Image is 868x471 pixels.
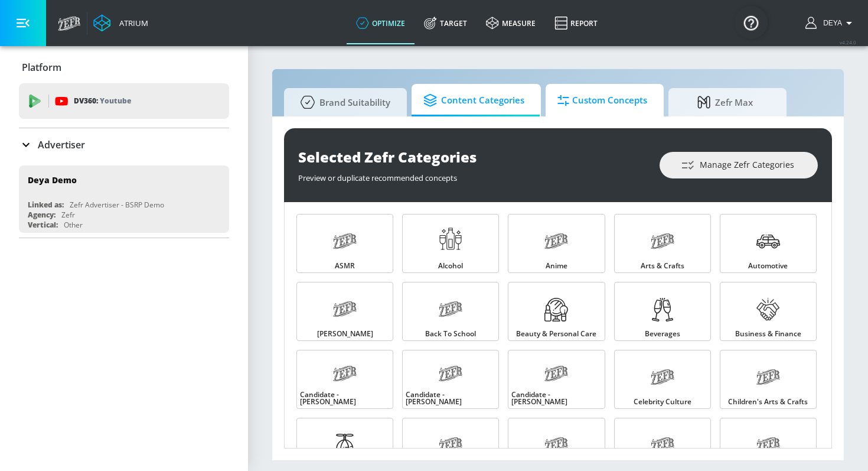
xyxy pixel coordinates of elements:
[70,200,164,210] div: Zefr Advertiser - BSRP Demo
[805,16,856,30] button: Deya
[28,210,56,220] div: Agency:
[735,330,801,337] span: Business & Finance
[546,262,567,269] span: Anime
[300,391,390,405] span: Candidate - [PERSON_NAME]
[634,398,691,405] span: Celebrity Culture
[425,330,476,337] span: Back to School
[660,152,818,178] button: Manage Zefr Categories
[415,2,477,44] a: Target
[100,95,131,107] p: Youtube
[317,330,373,337] span: [PERSON_NAME]
[296,214,393,273] a: ASMR
[683,158,794,173] span: Manage Zefr Categories
[508,350,605,409] a: Candidate - [PERSON_NAME]
[508,214,605,273] a: Anime
[423,86,524,115] span: Content Categories
[720,350,817,409] a: Children's Arts & Crafts
[347,2,415,44] a: optimize
[93,14,148,32] a: Atrium
[28,200,64,210] div: Linked as:
[296,282,393,341] a: [PERSON_NAME]
[720,214,817,273] a: Automotive
[438,262,463,269] span: Alcohol
[614,282,711,341] a: Beverages
[748,262,788,269] span: Automotive
[298,147,648,167] div: Selected Zefr Categories
[61,210,75,220] div: Zefr
[28,220,58,230] div: Vertical:
[557,86,647,115] span: Custom Concepts
[402,214,499,273] a: Alcohol
[296,350,393,409] a: Candidate - [PERSON_NAME]
[614,350,711,409] a: Celebrity Culture
[402,282,499,341] a: Back to School
[19,51,229,84] div: Platform
[19,128,229,161] div: Advertiser
[508,282,605,341] a: Beauty & Personal Care
[545,2,607,44] a: Report
[516,330,596,337] span: Beauty & Personal Care
[477,2,545,44] a: measure
[840,39,856,46] span: v 4.24.0
[19,83,229,119] div: DV360: Youtube
[74,95,131,108] p: DV360:
[19,165,229,233] div: Deya DemoLinked as:Zefr Advertiser - BSRP DemoAgency:ZefrVertical:Other
[28,174,77,186] div: Deya Demo
[64,220,83,230] div: Other
[645,330,680,337] span: Beverages
[680,88,770,116] span: Zefr Max
[511,391,601,405] span: Candidate - [PERSON_NAME]
[614,214,711,273] a: Arts & Crafts
[298,167,648,183] div: Preview or duplicate recommended concepts
[720,282,817,341] a: Business & Finance
[818,19,842,27] span: login as: deya.mansell@zefr.com
[728,398,808,405] span: Children's Arts & Crafts
[38,138,85,151] p: Advertiser
[296,88,390,116] span: Brand Suitability
[115,18,148,28] div: Atrium
[335,262,355,269] span: ASMR
[641,262,684,269] span: Arts & Crafts
[735,6,768,39] button: Open Resource Center
[402,350,499,409] a: Candidate - [PERSON_NAME]
[406,391,495,405] span: Candidate - [PERSON_NAME]
[22,61,61,74] p: Platform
